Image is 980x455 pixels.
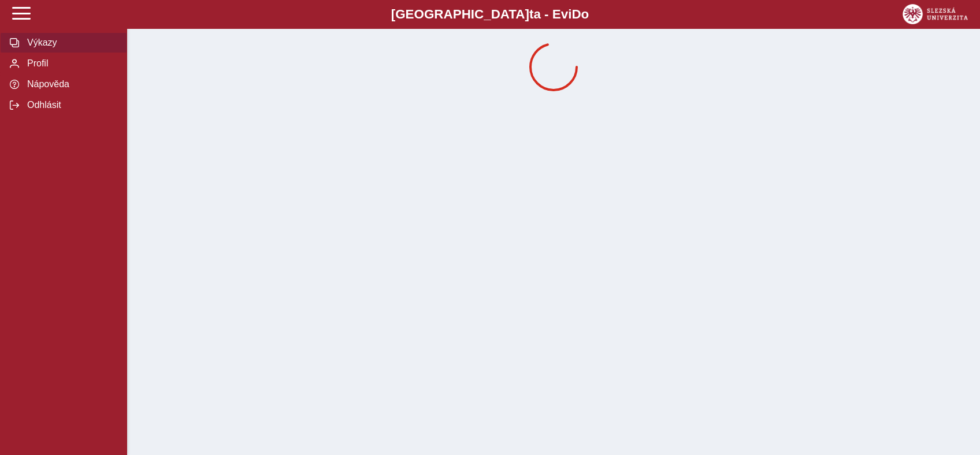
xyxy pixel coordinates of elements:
span: o [581,7,589,21]
b: [GEOGRAPHIC_DATA] a - Evi [35,7,945,22]
span: Nápověda [24,79,117,89]
span: D [571,7,581,21]
span: t [529,7,533,21]
span: Odhlásit [24,100,117,110]
span: Profil [24,58,117,69]
img: logo_web_su.png [903,4,968,24]
span: Výkazy [24,38,117,48]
